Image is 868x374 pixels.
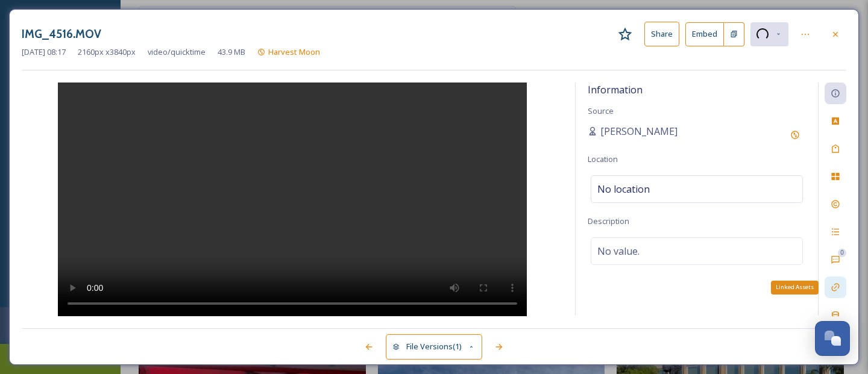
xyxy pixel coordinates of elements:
span: [DATE] 08:17 [22,46,66,58]
span: No value. [597,244,640,258]
button: Open Chat [815,321,850,356]
div: 0 [838,249,846,257]
span: video/quicktime [148,46,206,58]
span: Location [588,154,618,164]
button: File Versions(1) [386,334,482,359]
button: Share [644,22,679,46]
span: Harvest Moon [268,46,320,57]
span: Description [588,216,629,226]
button: Embed [685,22,724,46]
span: 2160 px x 3840 px [78,46,136,58]
span: Source [588,105,614,116]
span: Information [588,83,643,96]
div: Linked Assets [771,281,819,294]
h3: IMG_4516.MOV [22,25,101,43]
span: No location [597,182,650,196]
span: [PERSON_NAME] [600,124,678,139]
span: 43.9 MB [218,46,245,58]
